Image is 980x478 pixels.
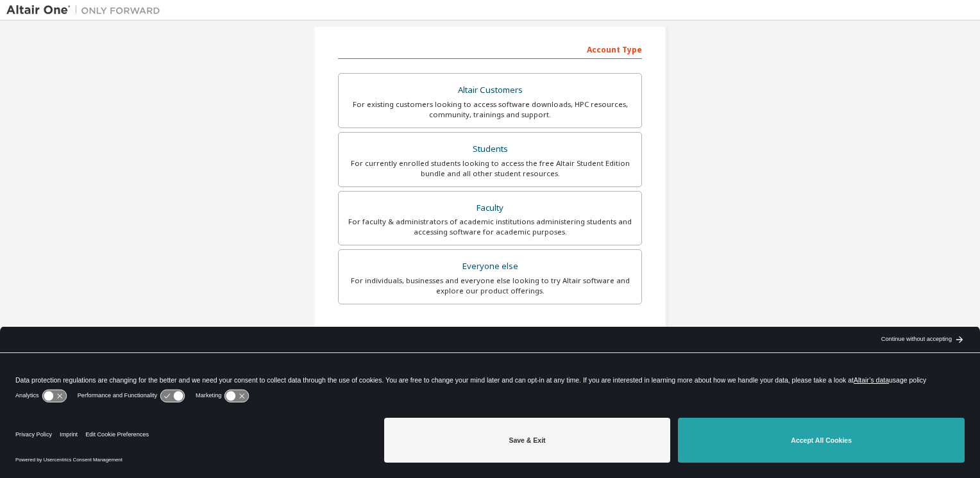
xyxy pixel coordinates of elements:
[346,81,634,99] div: Altair Customers
[6,4,167,17] img: Altair One
[346,276,634,296] div: For individuals, businesses and everyone else looking to try Altair software and explore our prod...
[338,324,642,344] div: Your Profile
[346,99,634,120] div: For existing customers looking to access software downloads, HPC resources, community, trainings ...
[346,258,634,276] div: Everyone else
[346,217,634,237] div: For faculty & administrators of academic institutions administering students and accessing softwa...
[338,38,642,59] div: Account Type
[346,140,634,158] div: Students
[346,199,634,217] div: Faculty
[346,158,634,179] div: For currently enrolled students looking to access the free Altair Student Edition bundle and all ...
